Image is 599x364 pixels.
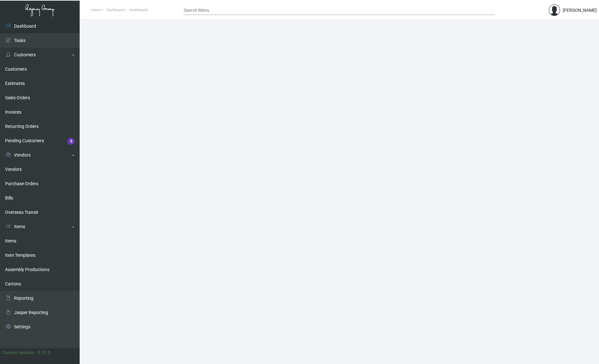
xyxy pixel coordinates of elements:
[38,349,50,356] div: 0.51.2
[549,4,560,16] img: admin@bootstrapmaster.com
[91,8,100,12] span: Home
[3,349,35,356] div: Current version:
[106,8,123,12] span: Dashboard
[129,8,148,12] span: Dashboards
[563,7,597,14] div: [PERSON_NAME]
